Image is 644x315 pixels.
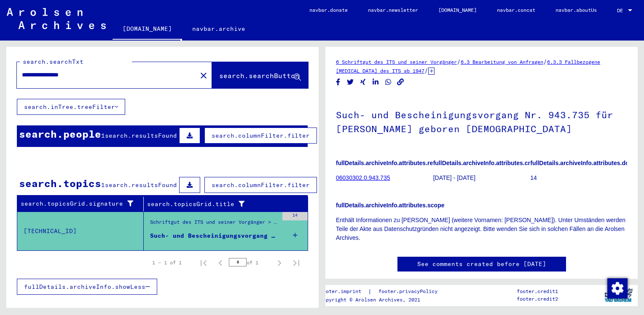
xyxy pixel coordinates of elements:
[182,19,255,39] a: navbar.archive
[320,296,448,304] p: Copyright © Arolsen Archives, 2021
[147,197,300,211] div: search.topicsGrid.title
[150,218,278,230] div: Schriftgut des ITS und seiner Vorgänger > Bearbeitung von Anfragen > Fallbezogene [MEDICAL_DATA] ...
[320,287,448,296] div: |
[212,62,308,88] button: search.searchButton
[17,279,157,295] button: fullDetails.archiveInfo.showLess
[359,77,368,87] button: Share on Xing
[603,285,634,306] img: yv_logo.png
[607,278,628,299] img: Zustimmung ändern
[517,295,558,303] p: footer.credit2
[334,77,343,87] button: Share on Facebook
[433,160,552,166] b: fullDetails.archiveInfo.attributes.crateDate
[346,77,355,87] button: Share on Twitter
[384,77,393,87] button: Share on WhatsApp
[336,160,469,166] b: fullDetails.archiveInfo.attributes.referenceCode
[212,254,229,271] button: Previous page
[336,59,457,65] a: 6 Schriftgut des ITS und seiner Vorgänger
[152,259,182,266] div: 1 – 1 of 1
[101,132,105,139] span: 1
[372,287,448,296] a: footer.privacyPolicy
[212,132,310,139] span: search.columnFilter.filter
[105,132,177,139] span: search.resultsFound
[424,67,428,74] span: /
[320,287,368,296] a: footer.imprint
[23,58,83,65] mat-label: search.searchTxt
[417,260,546,269] a: See comments created before [DATE]
[219,71,299,80] span: search.searchButton
[24,283,145,291] span: fullDetails.archiveInfo.showLess
[21,197,145,211] div: search.topicsGrid.signature
[433,174,530,182] p: [DATE] - [DATE]
[19,126,101,141] div: search.people
[617,8,626,14] span: DE
[199,71,209,81] mat-icon: close
[17,212,144,250] td: [TECHNICAL_ID]
[461,59,543,65] a: 6.3 Bearbeitung von Anfragen
[17,99,125,115] button: search.inTree.treeFilter
[150,231,278,240] div: Such- und Bescheinigungsvorgang Nr. 943.735 für [PERSON_NAME] geboren [DEMOGRAPHIC_DATA]
[147,200,291,209] div: search.topicsGrid.title
[371,77,380,87] button: Share on LinkedIn
[530,174,627,182] p: 14
[336,95,627,147] h1: Such- und Bescheinigungsvorgang Nr. 943.735 für [PERSON_NAME] geboren [DEMOGRAPHIC_DATA]
[212,181,310,189] span: search.columnFilter.filter
[204,177,317,193] button: search.columnFilter.filter
[336,174,390,181] a: 06030302.0.943.735
[517,288,558,295] p: footer.credit1
[457,58,461,65] span: /
[204,128,317,144] button: search.columnFilter.filter
[229,258,271,266] div: of 1
[7,8,106,29] img: Arolsen_neg.svg
[195,67,212,84] button: Clear
[543,58,547,65] span: /
[271,254,288,271] button: Next page
[336,216,627,242] p: Enthält Informationen zu [PERSON_NAME] (weitere Vornamen: [PERSON_NAME]). Unter Umständen werden ...
[21,199,137,208] div: search.topicsGrid.signature
[396,77,405,87] button: Copy link
[288,254,305,271] button: Last page
[195,254,212,271] button: First page
[336,202,445,209] b: fullDetails.archiveInfo.attributes.scope
[113,19,182,41] a: [DOMAIN_NAME]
